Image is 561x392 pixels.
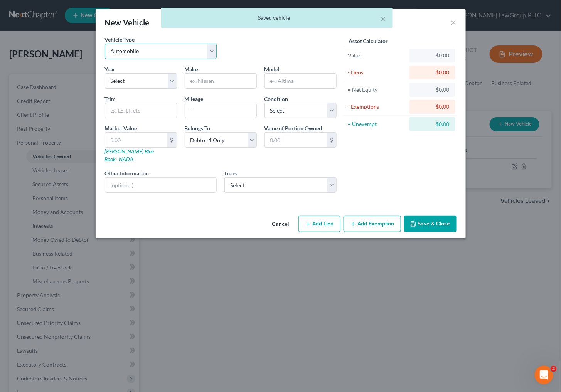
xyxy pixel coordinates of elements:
div: - Liens [348,69,406,76]
label: Other Information [105,169,149,177]
button: Add Exemption [344,216,401,232]
div: Value [348,52,406,59]
label: Model [264,65,280,73]
div: = Unexempt [348,120,406,128]
button: Add Lien [298,216,340,232]
label: Year [105,65,116,73]
div: $0.00 [416,120,449,128]
input: ex. LS, LT, etc [105,103,177,118]
input: ex. Altima [265,74,336,88]
div: $ [167,133,177,147]
input: -- [185,103,256,118]
button: Save & Close [404,216,457,232]
a: NADA [119,156,134,162]
label: Vehicle Type [105,35,135,44]
span: 3 [551,366,557,372]
a: [PERSON_NAME] Blue Book [105,148,154,162]
div: $0.00 [416,86,449,94]
input: 0.00 [105,133,167,147]
input: ex. Nissan [185,74,256,88]
div: $0.00 [416,69,449,76]
label: Market Value [105,124,137,132]
div: $0.00 [416,103,449,111]
label: Trim [105,95,116,103]
span: Belongs To [185,125,211,131]
label: Liens [224,169,237,177]
input: (optional) [105,178,217,192]
div: - Exemptions [348,103,406,111]
span: Make [185,66,198,72]
button: Cancel [266,217,295,232]
label: Mileage [185,95,204,103]
button: × [381,14,386,23]
iframe: Intercom live chat [535,366,553,384]
label: Value of Portion Owned [264,124,322,132]
div: = Net Equity [348,86,406,94]
div: Saved vehicle [167,14,386,22]
input: 0.00 [265,133,327,147]
label: Condition [264,95,288,103]
label: Asset Calculator [349,37,388,45]
div: $ [327,133,336,147]
div: $0.00 [416,52,449,59]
